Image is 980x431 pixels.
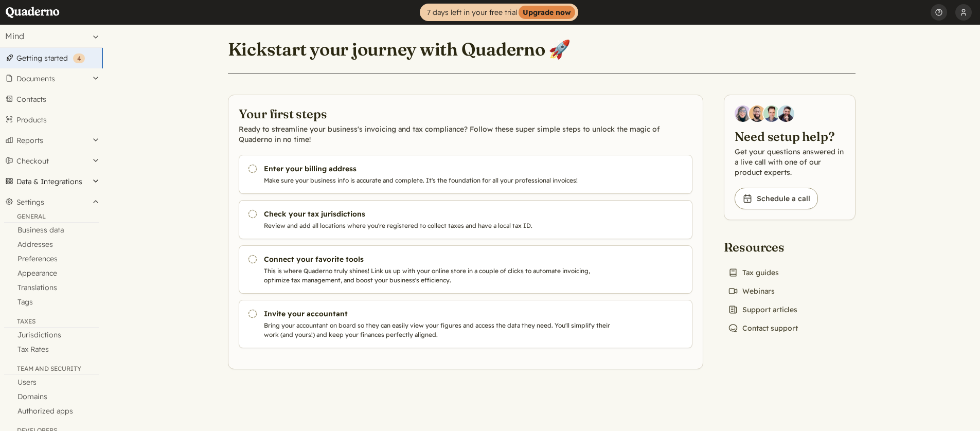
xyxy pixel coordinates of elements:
img: Jairo Fumero, Account Executive at Quaderno [749,105,765,122]
strong: Upgrade now [519,6,575,19]
p: This is where Quaderno truly shines! Link us up with your online store in a couple of clicks to a... [264,266,615,285]
p: Review and add all locations where you're registered to collect taxes and have a local tax ID. [264,221,615,230]
a: Schedule a call [735,188,818,209]
p: Make sure your business info is accurate and complete. It's the foundation for all your professio... [264,176,615,185]
span: 4 [77,55,81,62]
a: Contact support [724,321,802,335]
a: Check your tax jurisdictions Review and add all locations where you're registered to collect taxe... [239,200,692,239]
h2: Your first steps [239,105,692,122]
a: Webinars [724,284,779,298]
p: Get your questions answered in a live call with one of our product experts. [735,147,845,177]
img: Diana Carrasco, Account Executive at Quaderno [735,105,751,122]
a: Enter your billing address Make sure your business info is accurate and complete. It's the founda... [239,155,692,194]
h3: Enter your billing address [264,164,615,174]
h3: Check your tax jurisdictions [264,209,615,219]
h3: Invite your accountant [264,309,615,319]
a: Connect your favorite tools This is where Quaderno truly shines! Link us up with your online stor... [239,245,692,294]
div: Taxes [4,317,99,328]
img: Ivo Oltmans, Business Developer at Quaderno [763,105,780,122]
h1: Kickstart your journey with Quaderno 🚀 [228,38,571,61]
img: Javier Rubio, DevRel at Quaderno [778,105,794,122]
div: General [4,212,99,223]
a: Invite your accountant Bring your accountant on board so they can easily view your figures and ac... [239,300,692,348]
a: 7 days left in your free trialUpgrade now [420,4,578,21]
h2: Resources [724,239,802,255]
h3: Connect your favorite tools [264,254,615,264]
a: Support articles [724,302,801,317]
a: Tax guides [724,265,783,280]
p: Bring your accountant on board so they can easily view your figures and access the data they need... [264,321,615,339]
p: Ready to streamline your business's invoicing and tax compliance? Follow these super simple steps... [239,124,692,145]
div: Team and security [4,365,99,375]
h2: Need setup help? [735,128,845,145]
